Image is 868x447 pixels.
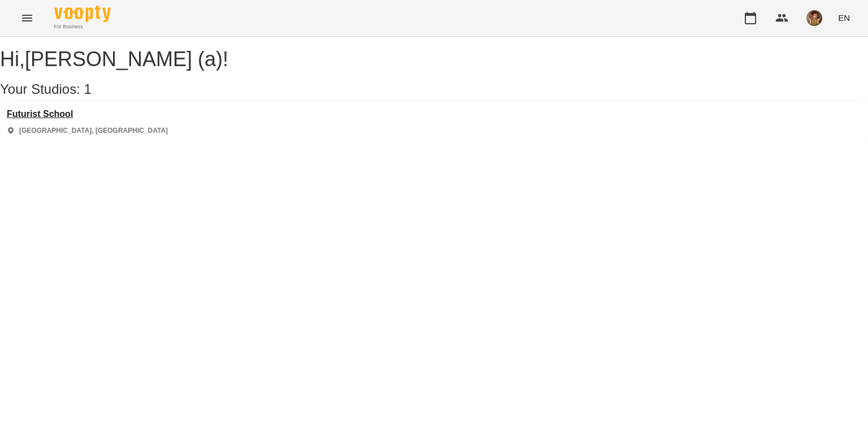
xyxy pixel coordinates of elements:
[834,7,854,28] button: EN
[19,126,168,136] p: [GEOGRAPHIC_DATA], [GEOGRAPHIC_DATA]
[84,81,92,97] span: 1
[806,10,822,26] img: 166010c4e833d35833869840c76da126.jpeg
[54,6,111,22] img: Voopty Logo
[838,12,850,24] span: EN
[54,23,111,31] span: For Business
[7,109,168,119] a: Futurist School
[14,5,41,32] button: Menu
